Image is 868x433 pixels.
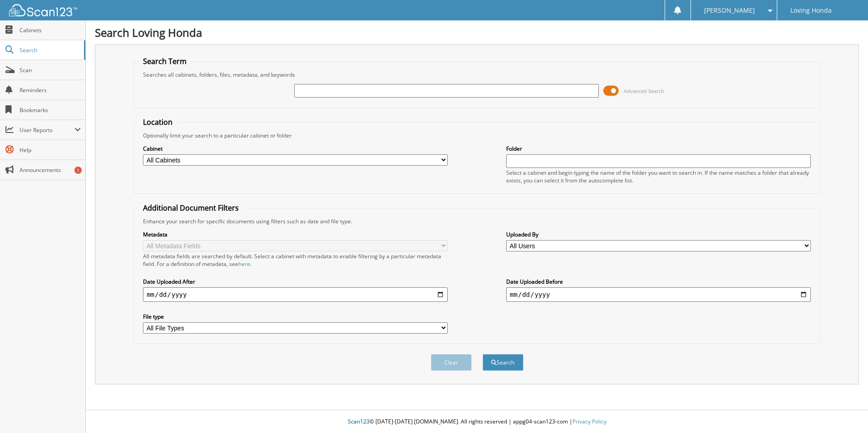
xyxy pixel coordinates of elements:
span: Scan123 [348,418,370,425]
button: Clear [431,354,472,371]
label: File type [143,313,448,320]
span: User Reports [20,126,74,134]
span: Announcements [20,166,81,174]
div: All metadata fields are searched by default. Select a cabinet with metadata to enable filtering b... [143,252,448,268]
input: start [143,287,448,302]
span: [PERSON_NAME] [704,8,755,13]
div: Searches all cabinets, folders, files, metadata, and keywords [138,71,815,79]
label: Uploaded By [506,231,811,238]
label: Date Uploaded After [143,278,448,285]
div: © [DATE]-[DATE] [DOMAIN_NAME]. All rights reserved | appg04-scan123-com | [86,411,868,433]
label: Cabinet [143,145,448,153]
span: Loving Honda [790,8,832,13]
label: Metadata [143,231,448,238]
div: Select a cabinet and begin typing the name of the folder you want to search in. If the name match... [506,169,811,184]
a: Privacy Policy [572,418,607,425]
legend: Search Term [138,56,191,66]
label: Date Uploaded Before [506,278,811,285]
a: here [238,260,250,268]
span: Bookmarks [20,106,81,114]
div: 1 [74,167,82,174]
span: Cabinets [20,26,81,34]
button: Search [483,354,523,371]
legend: Additional Document Filters [138,203,243,213]
span: Search [20,46,79,54]
label: Folder [506,145,811,153]
div: Enhance your search for specific documents using filters such as date and file type. [138,217,815,225]
input: end [506,287,811,302]
span: Help [20,146,81,154]
img: scan123-logo-white.svg [9,4,77,16]
span: Reminders [20,86,81,94]
div: Optionally limit your search to a particular cabinet or folder [138,132,815,139]
legend: Location [138,117,177,127]
span: Advanced Search [624,88,664,94]
h1: Search Loving Honda [95,25,859,40]
span: Scan [20,66,81,74]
